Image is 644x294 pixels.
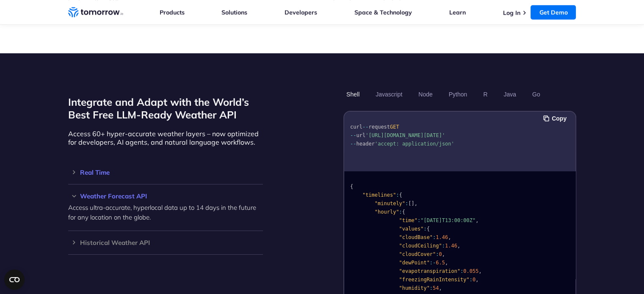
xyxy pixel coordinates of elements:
[285,8,317,16] a: Developers
[221,8,247,16] a: Solutions
[445,243,457,249] span: 1.46
[402,209,405,215] span: {
[399,243,442,249] span: "cloudCeiling"
[374,201,405,206] span: "minutely"
[374,141,454,147] span: 'accept: application/json'
[399,260,429,266] span: "dewPoint"
[68,193,263,199] h3: Weather Forecast API
[436,260,445,266] span: 6.5
[356,141,374,147] span: header
[473,277,475,283] span: 0
[350,132,356,138] span: --
[368,124,390,130] span: request
[356,132,365,138] span: url
[399,217,417,223] span: "time"
[439,285,442,291] span: ,
[529,87,543,102] button: Go
[480,87,490,102] button: R
[460,268,463,274] span: :
[408,201,411,206] span: [
[4,269,25,290] button: Open CMP widget
[399,277,469,283] span: "freezingRainIntensity"
[399,251,436,257] span: "cloudCover"
[442,243,445,249] span: :
[411,201,414,206] span: ]
[399,192,402,198] span: {
[343,87,362,102] button: Shell
[531,5,576,19] a: Get Demo
[439,251,442,257] span: 0
[399,226,423,232] span: "values"
[405,201,408,206] span: :
[417,217,420,223] span: :
[503,9,520,16] a: Log In
[423,226,426,232] span: :
[433,260,436,266] span: -
[68,129,263,146] p: Access 60+ hyper-accurate weather layers – now optimized for developers, AI agents, and natural l...
[68,96,263,121] h2: Integrate and Adapt with the World’s Best Free LLM-Ready Weather API
[365,132,445,138] span: '[URL][DOMAIN_NAME][DATE]'
[415,87,435,102] button: Node
[429,260,432,266] span: :
[68,239,263,246] h3: Historical Weather API
[414,201,417,206] span: ,
[433,234,436,240] span: :
[442,251,445,257] span: ,
[478,268,481,274] span: ,
[475,277,478,283] span: ,
[457,243,460,249] span: ,
[445,87,470,102] button: Python
[354,8,412,16] a: Space & Technology
[436,234,448,240] span: 1.46
[475,217,478,223] span: ,
[436,251,439,257] span: :
[399,285,429,291] span: "humidity"
[68,203,263,222] p: Access ultra-accurate, hyperlocal data up to 14 days in the future for any location on the globe.
[433,285,439,291] span: 54
[463,268,478,274] span: 0.055
[373,87,405,102] button: Javascript
[362,124,368,130] span: --
[350,184,353,190] span: {
[374,209,399,215] span: "hourly"
[420,217,475,223] span: "[DATE]T13:00:00Z"
[350,124,362,130] span: curl
[160,8,185,16] a: Products
[429,285,432,291] span: :
[68,6,123,19] a: Home link
[469,277,472,283] span: :
[445,260,448,266] span: ,
[399,234,432,240] span: "cloudBase"
[426,226,429,232] span: {
[449,8,466,16] a: Learn
[399,209,402,215] span: :
[350,141,356,147] span: --
[390,124,399,130] span: GET
[362,192,395,198] span: "timelines"
[399,268,460,274] span: "evapotranspiration"
[543,114,569,123] button: Copy
[396,192,399,198] span: :
[448,234,451,240] span: ,
[68,169,263,176] h3: Real Time
[500,87,519,102] button: Java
